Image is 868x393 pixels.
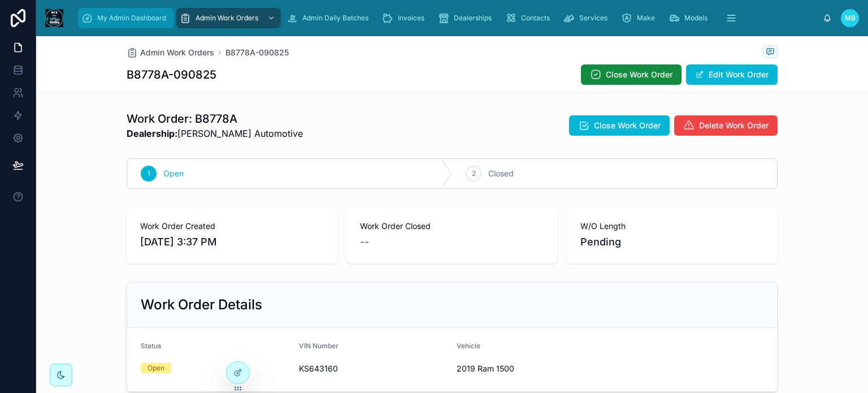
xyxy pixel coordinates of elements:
[97,14,166,23] span: My Admin Dashboard
[580,234,764,250] span: Pending
[72,6,823,31] div: scrollable content
[488,168,514,179] span: Closed
[580,221,764,232] span: W/O Length
[360,234,369,250] span: --
[140,47,214,58] span: Admin Work Orders
[457,363,606,374] span: 2019 Ram 1500
[379,8,432,28] a: Invoices
[594,120,661,131] span: Close Work Order
[45,9,63,27] img: App logo
[674,115,778,136] button: Delete Work Order
[618,8,663,28] a: Make
[127,67,216,83] h1: B8778A-090825
[684,14,708,23] span: Models
[360,221,544,232] span: Work Order Closed
[435,8,500,28] a: Dealerships
[845,14,856,23] span: MB
[147,169,150,178] span: 1
[141,296,262,314] h2: Work Order Details
[127,127,303,140] span: [PERSON_NAME] Automotive
[560,8,615,28] a: Services
[302,14,368,23] span: Admin Daily Batches
[502,8,558,28] a: Contacts
[127,128,177,139] strong: Dealership:
[127,111,303,127] h1: Work Order: B8778A
[78,8,174,28] a: My Admin Dashboard
[283,8,376,28] a: Admin Daily Batches
[299,342,338,350] span: VIN Number
[225,47,289,58] a: B8778A-090825
[686,64,778,85] button: Edit Work Order
[176,8,281,28] a: Admin Work Orders
[196,14,258,23] span: Admin Work Orders
[140,221,324,232] span: Work Order Created
[699,120,769,131] span: Delete Work Order
[472,169,476,178] span: 2
[569,115,670,136] button: Close Work Order
[140,234,324,250] span: [DATE] 3:37 PM
[606,69,672,80] span: Close Work Order
[579,14,607,23] span: Services
[457,342,480,350] span: Vehicle
[521,14,550,23] span: Contacts
[398,14,424,23] span: Invoices
[665,8,715,28] a: Models
[141,342,161,350] span: Status
[581,64,682,85] button: Close Work Order
[454,14,492,23] span: Dealerships
[147,363,164,373] div: Open
[163,168,184,179] span: Open
[299,363,448,374] span: KS643160
[127,47,214,58] a: Admin Work Orders
[637,14,655,23] span: Make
